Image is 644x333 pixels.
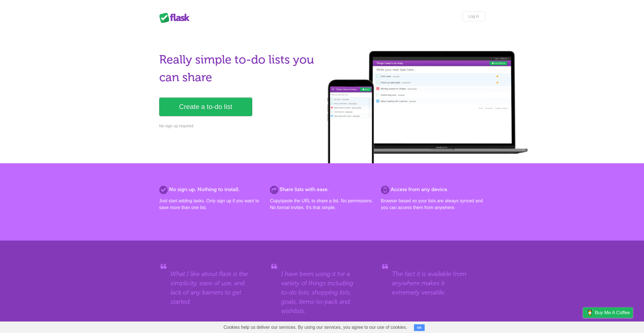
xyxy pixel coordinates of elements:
blockquote: I have been using it for a variety of things including to-do lists, shopping lists, goals, items-... [281,269,363,316]
div: Flask Lists [159,13,193,23]
a: Log in [462,11,485,21]
a: Buy me a coffee [583,307,633,318]
h2: Share lists with ease. [270,186,374,193]
span: Cookies help us deliver our services. By using our services, you agree to our use of cookies. [218,322,413,333]
blockquote: The fact it is available from anywhere makes it extremely versatile. [392,269,474,297]
h1: Really simple to-do lists you can share [159,51,319,86]
button: OK [414,324,425,331]
h2: No sign up. Nothing to install. [159,186,263,193]
p: Browser based so your lists are always synced and you can access them from anywhere. [381,198,485,211]
p: Just start adding tasks. Only sign up if you want to save more than one list. [159,198,263,211]
h2: Access from any device. [381,186,485,193]
blockquote: What I like about flask is the simplicity, ease of use, and lack of any barriers to get started. [170,269,252,306]
p: No sign up required [159,123,319,129]
span: Buy me a coffee [595,308,630,318]
p: Copy/paste the URL to share a list. No permissions. No formal invites. It's that simple. [270,198,374,211]
a: Create a to-do list [159,98,252,116]
img: Buy me a coffee [586,308,593,317]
